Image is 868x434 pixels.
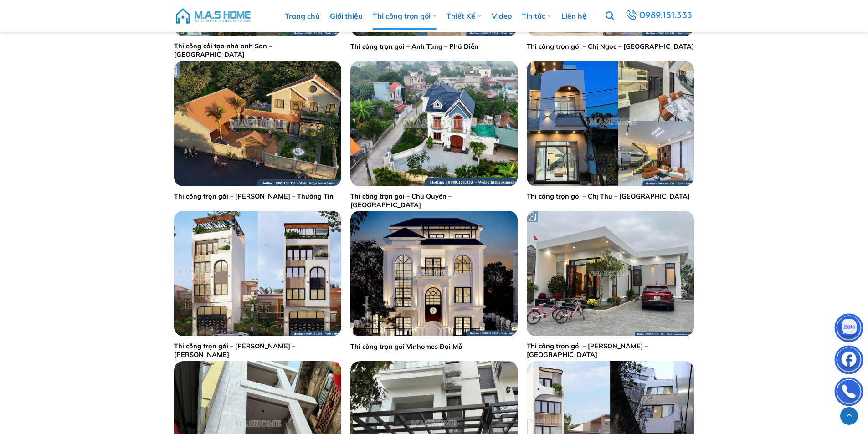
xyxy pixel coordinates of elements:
[527,192,690,201] a: Thi công trọn gói – Chị Thu – [GEOGRAPHIC_DATA]
[350,192,518,209] a: Thi công trọn gói – Chú Quyên – [GEOGRAPHIC_DATA]
[527,211,694,336] img: Thi công trọn gói - Anh Chuẩn - Thái Bình | MasHome
[835,347,863,375] img: Facebook
[174,192,334,201] a: Thi công trọn gói – [PERSON_NAME] – Thường Tín
[174,42,341,59] a: Thi công cải tạo nhà anh Sơn – [GEOGRAPHIC_DATA]
[373,2,437,30] a: Thi công trọn gói
[350,342,462,351] a: Thi công trọn gói Vinhomes Đại Mỗ
[330,2,363,30] a: Giới thiệu
[350,211,518,336] img: Thi công trọn gói Vinhomes Đại Mỗ | MasHome
[174,342,341,359] a: Thi công trọn gói – [PERSON_NAME] – [PERSON_NAME]
[447,2,481,30] a: Thiết Kế
[492,2,512,30] a: Video
[840,407,858,425] a: Lên đầu trang
[350,61,518,186] img: Thi công trọn gói chú Quyên - Thái Bình | MasHome
[527,42,694,51] a: Thi công trọn gói – Chị Ngọc – [GEOGRAPHIC_DATA]
[174,61,341,186] img: Thi công trọn gói anh Thịnh - Thường Tín | MasHome
[561,2,586,30] a: Liên hệ
[174,211,341,336] img: Thiết kế nhà phố anh Tùng - Hoài Đức | MasHome
[624,8,693,24] a: 0989.151.333
[175,2,252,30] img: M.A.S HOME – Tổng Thầu Thiết Kế Và Xây Nhà Trọn Gói
[835,379,863,407] img: Phone
[606,6,614,26] a: Tìm kiếm
[522,2,551,30] a: Tin tức
[350,42,478,51] a: Thi công trọn gói – Anh Tùng – Phú Diễn
[527,342,694,359] a: Thi công trọn gói – [PERSON_NAME] – [GEOGRAPHIC_DATA]
[639,8,693,24] span: 0989.151.333
[285,2,320,30] a: Trang chủ
[527,61,694,186] img: Thi công trọn gói - Chị Thu - Thanh Hoá | MasHome
[835,316,863,343] img: Zalo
